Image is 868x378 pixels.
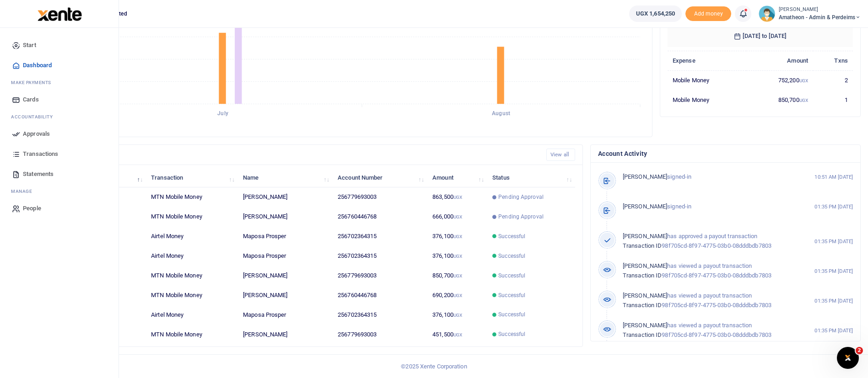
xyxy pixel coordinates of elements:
[623,291,795,310] p: has viewed a payout transaction 98f705cd-8f97-4775-03b0-08dddbdb7803
[7,144,111,164] a: Transactions
[427,207,487,227] td: 666,000
[856,347,863,354] span: 2
[146,187,238,207] td: MTN Mobile Money
[333,168,427,187] th: Account Number: activate to sort column ascending
[623,321,795,340] p: has viewed a payout transaction 98f705cd-8f97-4775-03b0-08dddbdb7803
[779,6,861,14] small: [PERSON_NAME]
[498,272,525,280] span: Successful
[238,325,333,344] td: [PERSON_NAME]
[427,246,487,266] td: 376,100
[623,242,662,249] span: Transaction ID
[453,254,462,259] small: UGX
[492,111,510,117] tspan: August
[23,204,41,213] span: People
[333,187,427,207] td: 256779693003
[7,184,111,198] li: M
[333,207,427,227] td: 256760446768
[623,203,667,210] span: [PERSON_NAME]
[623,331,662,338] span: Transaction ID
[453,332,462,337] small: UGX
[146,325,238,344] td: MTN Mobile Money
[814,267,853,275] small: 01:35 PM [DATE]
[238,266,333,286] td: [PERSON_NAME]
[238,305,333,325] td: Maposa Prosper
[23,149,58,159] span: Transactions
[546,149,575,161] a: View all
[623,261,795,281] p: has viewed a payout transaction 98f705cd-8f97-4775-03b0-08dddbdb7803
[623,173,667,180] span: [PERSON_NAME]
[7,75,111,90] li: M
[813,51,853,70] th: Txns
[23,170,54,179] span: Statements
[623,172,795,182] p: signed-in
[498,291,525,299] span: Successful
[453,195,462,200] small: UGX
[623,202,795,212] p: signed-in
[23,95,39,104] span: Cards
[146,266,238,286] td: MTN Mobile Money
[668,70,746,90] td: Mobile Money
[629,5,682,22] a: UGX 1,654,250
[333,286,427,305] td: 256760446768
[427,286,487,305] td: 690,200
[7,35,111,55] a: Start
[685,6,731,21] li: Toup your wallet
[668,51,746,70] th: Expense
[498,213,544,221] span: Pending Approval
[759,5,861,22] a: profile-user [PERSON_NAME] Amatheon - Admin & Perdeims
[487,168,575,187] th: Status: activate to sort column ascending
[38,7,82,21] img: logo-large
[668,90,746,109] td: Mobile Money
[623,322,667,329] span: [PERSON_NAME]
[453,273,462,278] small: UGX
[814,173,853,181] small: 10:51 AM [DATE]
[37,10,82,17] a: logo-small logo-large logo-large
[623,272,662,279] span: Transaction ID
[453,234,462,239] small: UGX
[23,41,36,50] span: Start
[7,90,111,110] a: Cards
[238,246,333,266] td: Maposa Prosper
[759,5,775,22] img: profile-user
[746,70,813,90] td: 752,200
[146,168,238,187] th: Transaction: activate to sort column ascending
[814,327,853,335] small: 01:35 PM [DATE]
[7,164,111,184] a: Statements
[146,246,238,266] td: Airtel Money
[238,168,333,187] th: Name: activate to sort column ascending
[799,98,808,103] small: UGX
[333,227,427,246] td: 256702364315
[746,90,813,109] td: 850,700
[238,227,333,246] td: Maposa Prosper
[813,90,853,109] td: 1
[23,129,50,138] span: Approvals
[814,203,853,211] small: 01:35 PM [DATE]
[333,266,427,286] td: 256779693003
[427,168,487,187] th: Amount: activate to sort column ascending
[623,233,667,240] span: [PERSON_NAME]
[685,10,731,16] a: Add money
[799,78,808,83] small: UGX
[146,286,238,305] td: MTN Mobile Money
[427,325,487,344] td: 451,500
[43,150,539,160] h4: Recent Transactions
[636,9,675,18] span: UGX 1,654,250
[814,238,853,245] small: 01:35 PM [DATE]
[498,252,525,260] span: Successful
[427,305,487,325] td: 376,100
[498,193,544,201] span: Pending Approval
[668,25,853,47] h6: [DATE] to [DATE]
[427,187,487,207] td: 863,500
[453,214,462,219] small: UGX
[238,187,333,207] td: [PERSON_NAME]
[837,347,859,369] iframe: Intercom live chat
[498,330,525,338] span: Successful
[623,302,662,309] span: Transaction ID
[427,227,487,246] td: 376,100
[746,51,813,70] th: Amount
[7,124,111,144] a: Approvals
[7,198,111,218] a: People
[16,79,51,86] span: ake Payments
[623,292,667,299] span: [PERSON_NAME]
[333,325,427,344] td: 256779693003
